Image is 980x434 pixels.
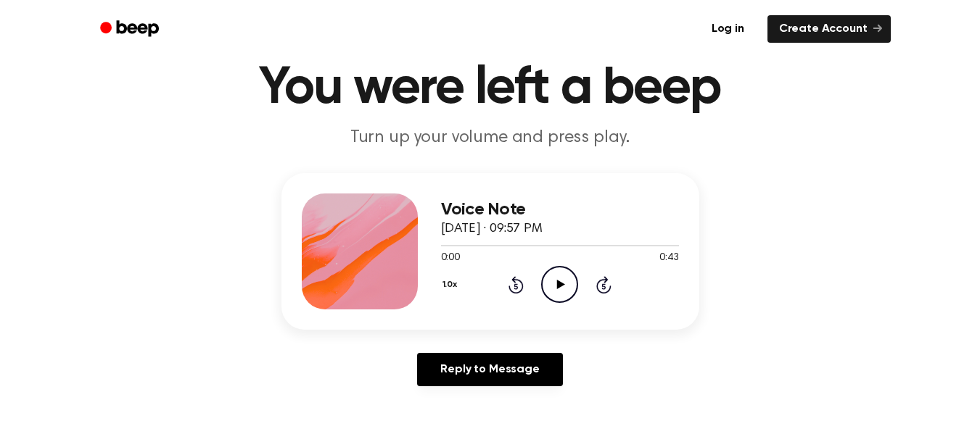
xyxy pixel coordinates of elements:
[697,12,759,46] a: Log in
[119,62,862,114] h1: You were left a beep
[767,15,891,43] a: Create Account
[659,251,678,266] span: 0:43
[441,251,460,266] span: 0:00
[417,353,562,386] a: Reply to Message
[212,126,769,150] p: Turn up your volume and press play.
[441,222,543,235] span: [DATE] · 09:57 PM
[90,15,172,43] a: Beep
[441,272,463,297] button: 1.0x
[441,200,679,220] h3: Voice Note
